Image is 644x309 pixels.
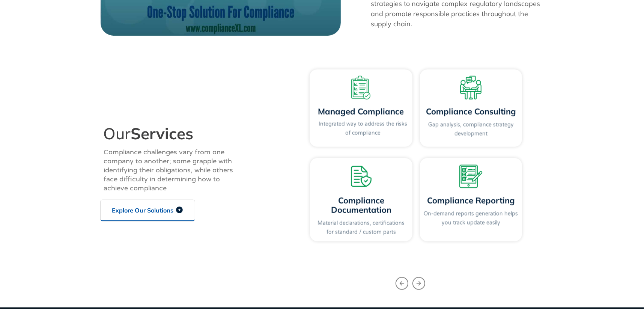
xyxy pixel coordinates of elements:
[426,106,516,117] a: Compliance Consulting
[459,164,483,188] img: A tablet with a pencil
[396,277,410,290] div: Previous slide
[318,106,404,117] a: Managed Compliance
[103,126,274,142] h2: Our
[412,277,427,290] div: Next slide
[317,220,405,235] a: Material declarations, certifications for standard / custom parts
[349,164,373,188] img: A secure document
[427,195,515,205] a: Compliance Reporting
[291,66,533,281] div: 1 / 2
[428,122,514,137] a: Gap analysis, compliance strategy development
[101,200,195,221] a: Explore Our Solutions
[319,121,407,136] a: Integrated way to address the risks of compliance
[424,210,518,226] a: On-demand reports generation helps you track update easily
[104,148,236,193] div: Compliance challenges vary from one company to another; some grapple with identifying their oblig...
[349,76,373,99] img: A copy board
[459,76,483,99] img: A discussion between two people
[331,195,391,215] a: Compliance Documentation
[112,207,173,213] span: Explore Our Solutions
[131,124,193,143] b: Services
